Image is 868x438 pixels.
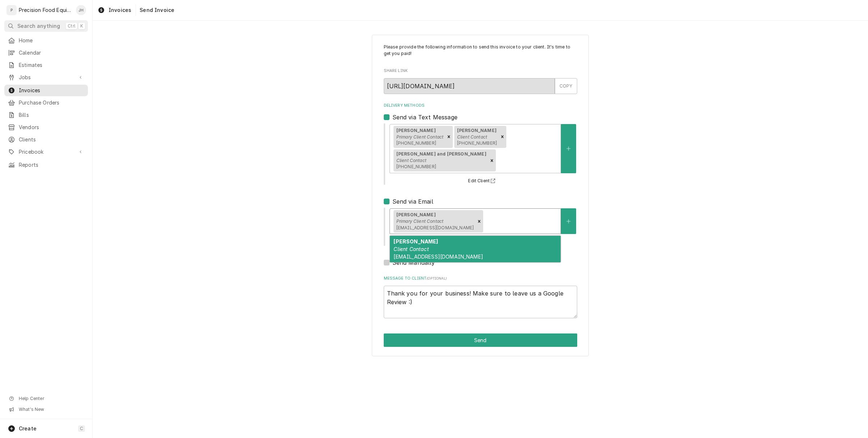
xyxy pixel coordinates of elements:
[396,225,474,230] span: [EMAIL_ADDRESS][DOMAIN_NAME]
[4,159,88,171] a: Reports
[384,44,577,57] p: Please provide the following information to send this invoice to your client. It's time to get yo...
[19,396,84,401] span: Help Center
[384,68,577,74] label: Share Link
[384,333,577,347] button: Send
[4,146,88,158] a: Go to Pricebook
[396,140,436,146] span: [PHONE_NUMBER]
[4,35,88,46] a: Home
[396,158,426,163] em: Client Contact
[396,212,436,217] strong: [PERSON_NAME]
[384,333,577,347] div: Button Group Row
[392,113,458,122] label: Send via Text Message
[561,208,576,234] button: Create New Contact
[19,161,84,169] span: Reports
[19,61,84,69] span: Estimates
[384,103,577,267] div: Delivery Methods
[393,254,483,260] span: [EMAIL_ADDRESS][DOMAIN_NAME]
[396,218,444,224] em: Primary Client Contact
[384,276,577,318] div: Message to Client
[396,128,436,133] strong: [PERSON_NAME]
[384,333,577,347] div: Button Group
[19,37,84,44] span: Home
[4,59,88,71] a: Estimates
[19,49,84,56] span: Calendar
[80,23,83,29] span: K
[457,128,497,133] strong: [PERSON_NAME]
[19,136,84,143] span: Clients
[393,246,429,252] em: Client Contact
[445,126,453,148] div: Remove [object Object]
[384,286,577,319] textarea: Thank you for your business! Make sure to leave us a Google Review :)
[396,134,444,140] em: Primary Client Contact
[19,111,84,119] span: Bills
[4,134,88,145] a: Clients
[396,151,486,157] strong: [PERSON_NAME] and [PERSON_NAME]
[68,23,75,29] span: Ctrl
[396,164,436,169] span: [PHONE_NUMBER]
[19,7,72,14] div: Precision Food Equipment LLC
[19,407,84,412] span: What's New
[95,4,134,16] a: Invoices
[4,394,88,404] a: Go to Help Center
[76,5,86,15] div: JH
[498,126,506,148] div: Remove [object Object]
[561,124,576,173] button: Create New Contact
[488,149,496,172] div: Remove [object Object]
[7,5,17,15] div: P
[566,219,571,224] svg: Create New Contact
[475,210,483,233] div: Remove [object Object]
[19,74,73,81] span: Jobs
[4,72,88,83] a: Go to Jobs
[19,124,84,131] span: Vendors
[4,122,88,133] a: Vendors
[384,68,577,94] div: Share Link
[384,276,577,281] label: Message to Client
[457,140,497,146] span: [PHONE_NUMBER]
[4,20,88,32] button: Search anythingCtrlK
[555,78,577,94] button: COPY
[4,85,88,96] a: Invoices
[19,425,37,431] span: Create
[372,35,589,356] div: Invoice Send
[19,99,84,106] span: Purchase Orders
[4,97,88,109] a: Purchase Orders
[566,146,571,151] svg: Create New Contact
[384,103,577,109] label: Delivery Methods
[80,426,83,431] span: C
[17,22,60,30] span: Search anything
[4,404,88,414] a: Go to What's New
[393,238,438,244] strong: [PERSON_NAME]
[109,7,131,14] span: Invoices
[392,197,433,206] label: Send via Email
[426,276,447,280] span: ( optional )
[4,109,88,121] a: Bills
[4,47,88,59] a: Calendar
[467,177,498,186] button: Edit Client
[137,7,174,14] span: Send Invoice
[457,134,487,140] em: Client Contact
[19,87,84,94] span: Invoices
[384,44,577,318] div: Invoice Send Form
[392,258,435,267] label: Send Manually
[19,148,73,156] span: Pricebook
[76,5,86,15] div: Jason Hertel's Avatar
